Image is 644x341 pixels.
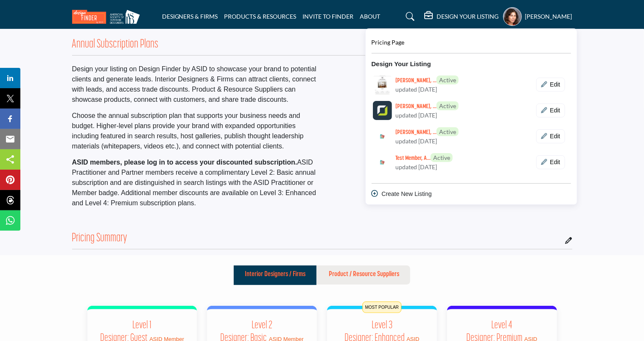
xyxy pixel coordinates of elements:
h6: Shelby Puetz, ASID Allied [395,75,459,85]
p: Choose the annual subscription plan that supports your business needs and budget. Higher-level pl... [72,111,318,151]
button: Show hide supplier dropdown [503,7,522,26]
button: Interior Designers / Firms [234,266,316,285]
span: Active [437,75,459,84]
p: ASID Practitioner and Partner members receive a complimentary Level 2: Basic annual subscription ... [72,157,318,208]
img: test-member logo [373,153,392,172]
button: Show Company Details With Edit Page [536,103,565,118]
p: Product / Resource Suppliers [329,269,399,280]
span: Pricing Page [372,39,405,46]
button: Show Company Details With Edit Page [536,155,565,170]
span: updated [DATE] [395,85,437,94]
span: updated [DATE] [395,111,437,120]
div: DESIGN YOUR LISTING [425,11,499,22]
div: Basic outlined example [536,155,565,170]
h6: Test Member, ASID Allied [395,153,453,162]
span: MOST POPULAR [363,302,401,313]
a: INVITE TO FINDER [303,13,354,20]
button: Product / Resource Suppliers [318,266,410,285]
div: Basic outlined example [536,78,565,92]
h5: [PERSON_NAME] [525,12,572,21]
a: Pricing Page [372,38,405,48]
div: Create New Listing [372,190,571,198]
b: Design Your Listing [372,59,431,69]
h5: DESIGN YOUR LISTING [437,13,499,20]
span: Active [437,101,459,110]
img: kris-kringle logo [373,101,392,120]
img: shelby-puetz logo [373,75,392,94]
div: Basic outlined example [536,103,565,118]
a: kris-kringle logo [PERSON_NAME], ...Active updated [DATE] [372,101,487,120]
p: Interior Designers / Firms [245,269,305,280]
a: DESIGNERS & FIRMS [162,13,218,20]
a: ABOUT [360,13,381,20]
a: Search [398,10,420,23]
p: Design your listing on Design Finder by ASID to showcase your brand to potential clients and gene... [72,64,318,105]
a: test-member logo Test Member, A...Active updated [DATE] [372,153,487,172]
span: Active [431,153,453,162]
h6: Kris Kringle, ASID Allied [395,101,459,111]
button: Show Company Details With Edit Page [536,78,565,92]
img: Site Logo [72,10,144,24]
span: updated [DATE] [395,162,437,171]
a: shelby-puetz logo [PERSON_NAME], ...Active updated [DATE] [372,75,487,94]
h2: Annual Subscription Plans [72,38,159,52]
button: Show Company Details With Edit Page [536,129,565,144]
h6: Maya Khudari, ASID Allied [395,127,459,137]
a: PRODUCTS & RESOURCES [224,13,297,20]
span: updated [DATE] [395,137,437,145]
strong: ASID members, please log in to access your discounted subscription. [72,159,297,166]
div: Basic outlined example [536,129,565,144]
h2: Pricing Summary [72,232,128,246]
img: maya-khudari logo [373,127,392,146]
a: maya-khudari logo [PERSON_NAME], ...Active updated [DATE] [372,127,487,146]
div: DESIGN YOUR LISTING [365,28,577,205]
span: Active [437,127,459,136]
